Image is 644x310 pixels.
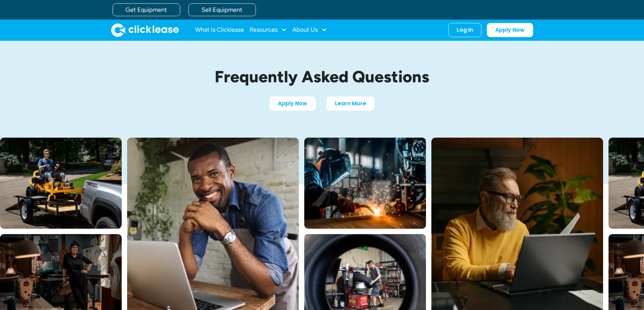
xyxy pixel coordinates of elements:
[304,138,426,229] img: A welder in a large mask working on a large pipe
[111,23,179,37] img: Clicklease logo
[113,3,180,16] a: Get Equipment
[269,96,316,111] a: Apply Now
[195,23,244,37] a: What Is Clicklease
[188,3,256,16] a: Sell Equipment
[163,68,481,86] h1: Frequently Asked Questions
[457,27,473,33] div: Log In
[327,96,375,111] a: Learn More
[487,23,533,37] a: Apply Now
